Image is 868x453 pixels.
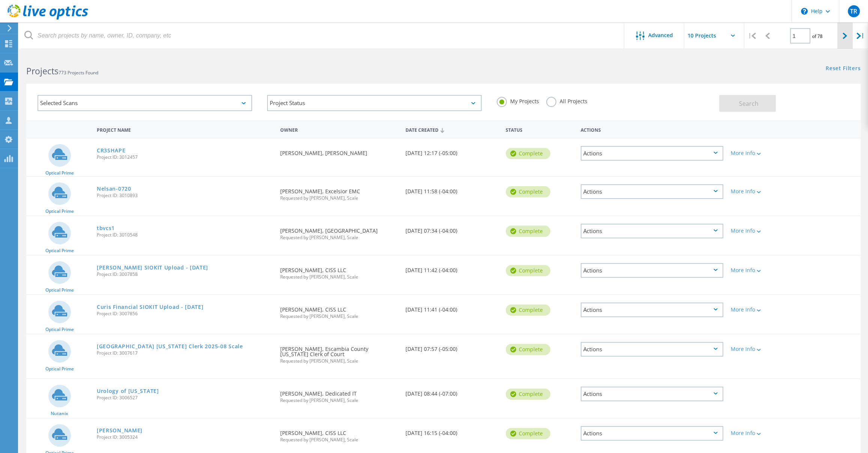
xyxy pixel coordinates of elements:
div: More Info [731,268,790,273]
span: Optical Prime [45,171,74,175]
div: Project Status [267,95,482,111]
input: Search projects by name, owner, ID, company, etc [19,23,625,49]
div: Actions [577,122,727,136]
span: Requested by [PERSON_NAME], Scale [280,359,398,363]
span: Optical Prime [45,209,74,214]
a: [PERSON_NAME] SIOKIT Upload - [DATE] [97,265,208,270]
div: Complete [506,148,550,159]
div: [DATE] 07:34 (-04:00) [402,216,502,241]
div: Status [502,122,577,136]
a: [PERSON_NAME] [97,428,143,433]
div: [DATE] 08:44 (-07:00) [402,379,502,404]
div: [DATE] 11:42 (-04:00) [402,256,502,280]
span: Project ID: 3007858 [97,272,273,277]
div: [PERSON_NAME], CISS LLC [276,295,402,326]
div: [DATE] 11:58 (-04:00) [402,177,502,202]
div: Selected Scans [38,95,252,111]
span: Advanced [648,33,673,38]
span: Requested by [PERSON_NAME], Scale [280,235,398,240]
span: Nutanix [51,411,68,416]
label: All Projects [546,97,587,104]
div: Complete [506,226,550,237]
div: Date Created [402,122,502,137]
span: Optical Prime [45,248,74,253]
label: My Projects [497,97,539,104]
a: tbvcs1 [97,226,115,231]
div: [PERSON_NAME], Excelsior EMC [276,177,402,208]
span: Requested by [PERSON_NAME], Scale [280,314,398,319]
div: More Info [731,228,790,233]
span: Project ID: 3010548 [97,233,273,237]
span: of 78 [812,33,823,39]
span: Project ID: 3005324 [97,435,273,439]
div: Actions [581,387,723,401]
div: Actions [581,303,723,317]
div: [DATE] 07:57 (-05:00) [402,334,502,359]
div: [DATE] 16:15 (-04:00) [402,418,502,443]
div: More Info [731,307,790,312]
div: Actions [581,263,723,278]
a: Urology of [US_STATE] [97,388,159,394]
a: CR3SHAPE [97,148,126,153]
span: Requested by [PERSON_NAME], Scale [280,196,398,200]
span: TR [850,8,857,14]
a: Nelsan-0720 [97,186,131,191]
a: Live Optics Dashboard [8,16,88,21]
div: Complete [506,186,550,197]
div: Actions [581,224,723,238]
div: [PERSON_NAME], [PERSON_NAME] [276,138,402,163]
span: Project ID: 3010893 [97,193,273,198]
span: Requested by [PERSON_NAME], Scale [280,438,398,442]
div: [DATE] 12:17 (-05:00) [402,138,502,163]
div: | [744,23,760,49]
div: [PERSON_NAME], [GEOGRAPHIC_DATA] [276,216,402,247]
svg: \n [801,8,808,15]
div: [PERSON_NAME], Dedicated IT [276,379,402,410]
div: More Info [731,430,790,436]
div: Complete [506,388,550,400]
span: Requested by [PERSON_NAME], Scale [280,275,398,279]
div: [PERSON_NAME], CISS LLC [276,418,402,450]
a: [GEOGRAPHIC_DATA] [US_STATE] Clerk 2025-08 Scale [97,344,243,349]
span: Optical Prime [45,288,74,292]
div: Complete [506,428,550,439]
div: Owner [276,122,402,136]
div: Complete [506,344,550,355]
span: Project ID: 3007617 [97,351,273,355]
span: Project ID: 3007856 [97,312,273,316]
span: Optical Prime [45,327,74,332]
a: Curis Financial SIOKIT Upload - [DATE] [97,304,204,310]
div: [PERSON_NAME], CISS LLC [276,256,402,287]
b: Projects [26,65,59,77]
span: Optical Prime [45,367,74,371]
a: Reset Filters [826,66,860,72]
div: More Info [731,189,790,194]
div: Actions [581,184,723,199]
div: Complete [506,265,550,276]
div: Actions [581,342,723,357]
div: Actions [581,426,723,441]
button: Search [719,95,776,112]
span: Requested by [PERSON_NAME], Scale [280,398,398,403]
span: Project ID: 3012457 [97,155,273,160]
span: 773 Projects Found [59,69,98,76]
div: More Info [731,346,790,352]
div: Actions [581,146,723,161]
div: [PERSON_NAME], Escambia County [US_STATE] Clerk of Court [276,334,402,371]
div: [DATE] 11:41 (-04:00) [402,295,502,320]
span: Project ID: 3006527 [97,396,273,400]
div: Project Name [93,122,276,136]
div: Complete [506,304,550,316]
span: Search [739,99,758,108]
div: | [853,23,868,49]
div: More Info [731,150,790,156]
